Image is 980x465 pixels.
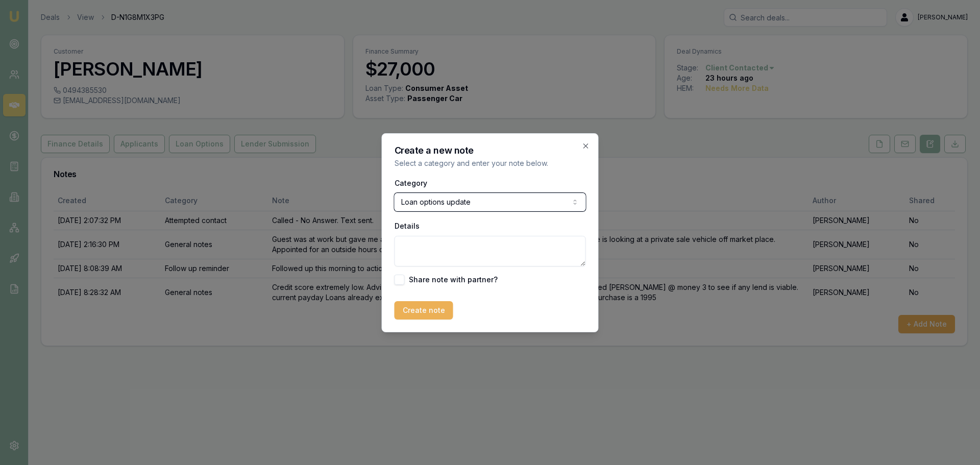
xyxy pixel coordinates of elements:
label: Details [395,222,420,230]
label: Share note with partner? [409,276,498,283]
h2: Create a new note [395,146,586,155]
p: Select a category and enter your note below. [395,158,586,168]
button: Create note [395,301,453,320]
label: Category [395,179,427,187]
